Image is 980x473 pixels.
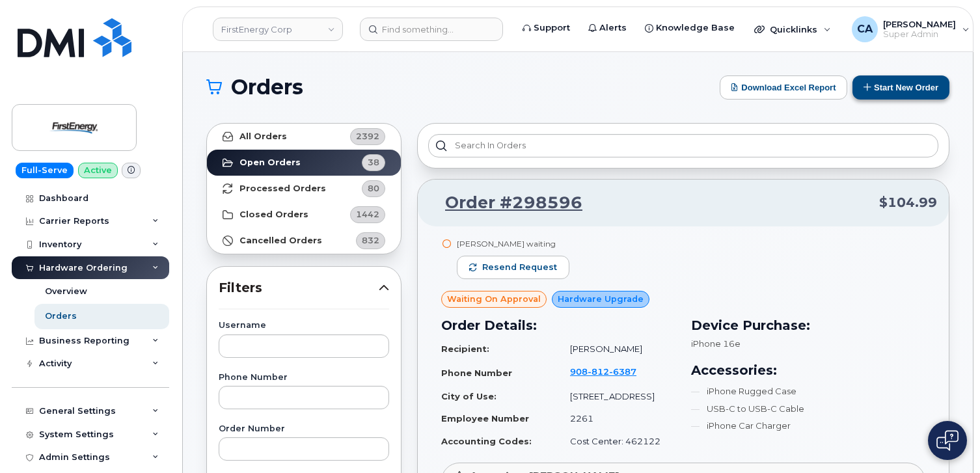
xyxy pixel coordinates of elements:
[239,209,308,220] strong: Closed Orders
[239,157,301,168] strong: Open Orders
[691,420,925,432] li: iPhone Car Charger
[570,366,636,377] span: 908
[482,262,557,273] span: Resend request
[691,403,925,415] li: USB-C to USB-C Cable
[588,366,609,377] span: 812
[219,321,389,330] label: Username
[570,366,652,377] a: 9088126387
[691,385,925,398] li: iPhone Rugged Case
[239,183,326,194] strong: Processed Orders
[362,234,379,247] span: 832
[441,368,512,378] strong: Phone Number
[441,391,497,401] strong: City of Use:
[207,124,401,150] a: All Orders2392
[441,316,675,335] h3: Order Details:
[558,430,675,453] td: Cost Center: 462122
[936,430,959,451] img: Open chat
[231,77,303,97] span: Orders
[219,425,389,433] label: Order Number
[852,75,949,100] button: Start New Order
[239,131,287,142] strong: All Orders
[558,293,644,305] span: Hardware Upgrade
[368,182,379,195] span: 80
[441,344,489,354] strong: Recipient:
[441,413,529,424] strong: Employee Number
[720,75,847,100] button: Download Excel Report
[429,191,582,215] a: Order #298596
[691,316,925,335] h3: Device Purchase:
[356,208,379,221] span: 1442
[207,228,401,254] a: Cancelled Orders832
[558,407,675,430] td: 2261
[428,134,938,157] input: Search in orders
[207,150,401,176] a: Open Orders38
[356,130,379,142] span: 2392
[441,436,532,446] strong: Accounting Codes:
[447,293,541,305] span: Waiting On Approval
[207,176,401,202] a: Processed Orders80
[239,236,322,246] strong: Cancelled Orders
[457,256,569,279] button: Resend request
[691,338,741,349] span: iPhone 16e
[219,278,379,297] span: Filters
[219,373,389,382] label: Phone Number
[207,202,401,228] a: Closed Orders1442
[558,385,675,408] td: [STREET_ADDRESS]
[558,338,675,360] td: [PERSON_NAME]
[609,366,636,377] span: 6387
[457,238,569,249] div: [PERSON_NAME] waiting
[368,156,379,169] span: 38
[879,193,937,212] span: $104.99
[691,360,925,380] h3: Accessories:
